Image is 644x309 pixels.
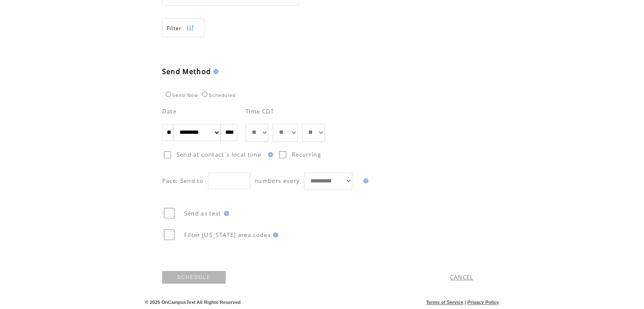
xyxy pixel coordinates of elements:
span: | [464,300,466,305]
a: Privacy Policy [467,300,499,305]
a: SCHEDULE [162,271,226,284]
img: filters.png [186,19,194,38]
span: Send Method [162,67,211,76]
span: Send at contact`s local time [177,151,261,158]
span: Show filters [167,25,182,32]
a: CANCEL [450,273,474,281]
span: Filter [US_STATE] area codes [184,231,271,239]
span: numbers every [254,177,300,185]
span: Date [162,108,177,115]
a: Filter [162,18,205,37]
span: Time CDT [246,108,274,115]
img: help.gif [265,152,273,157]
input: Send Now [166,91,171,97]
span: Pace: Send to [162,177,204,185]
input: Scheduled [202,91,207,97]
span: Recurring [292,151,321,158]
label: Scheduled [200,93,236,98]
img: help.gif [361,178,368,183]
span: © 2025 OnCampusText All Rights Reserved [145,300,241,305]
img: help.gif [221,211,229,216]
img: help.gif [211,69,218,74]
a: Terms of Service [426,300,463,305]
label: Send Now [163,93,198,98]
img: help.gif [271,232,278,237]
span: Send as test [184,210,221,217]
